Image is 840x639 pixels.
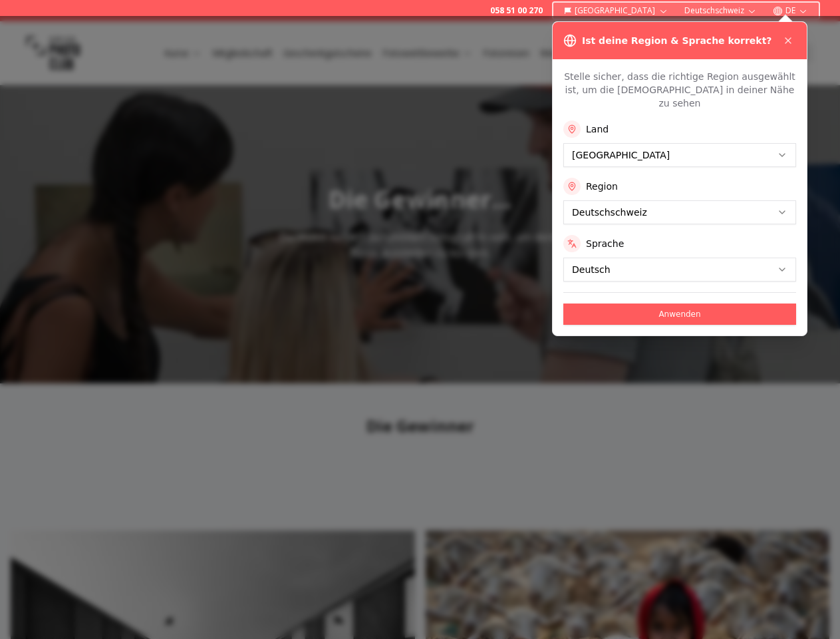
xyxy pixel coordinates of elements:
button: DE [768,3,813,19]
label: Sprache [586,237,624,250]
button: Anwenden [563,304,796,325]
a: 058 51 00 270 [490,5,543,16]
h3: Ist deine Region & Sprache korrekt? [582,34,771,47]
button: Deutschschweiz [679,3,762,19]
p: Stelle sicher, dass die richtige Region ausgewählt ist, um die [DEMOGRAPHIC_DATA] in deiner Nähe ... [563,70,796,110]
label: Land [586,122,609,136]
label: Region [586,180,618,193]
button: [GEOGRAPHIC_DATA] [559,3,674,19]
